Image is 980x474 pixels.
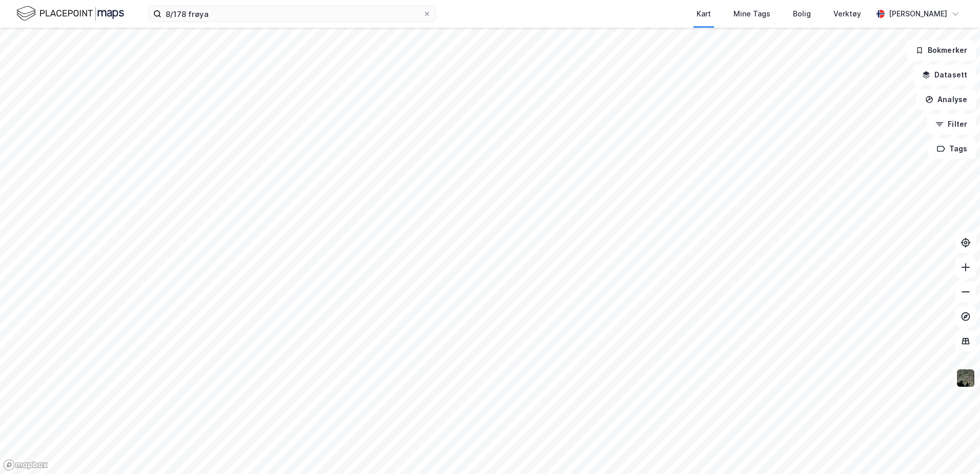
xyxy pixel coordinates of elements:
[916,89,976,110] button: Analyse
[907,40,976,61] button: Bokmerker
[3,459,48,471] a: Mapbox homepage
[928,139,976,159] button: Tags
[16,5,124,23] img: logo.f888ab2527a4732fd821a326f86c7f29.svg
[956,368,975,388] img: 9k=
[733,8,770,20] div: Mine Tags
[927,114,976,134] button: Filter
[833,8,861,20] div: Verktøy
[697,8,711,20] div: Kart
[889,8,947,20] div: [PERSON_NAME]
[161,6,423,22] input: Søk på adresse, matrikkel, gårdeiere, leietakere eller personer
[793,8,811,20] div: Bolig
[929,425,980,474] iframe: Chat Widget
[913,65,976,85] button: Datasett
